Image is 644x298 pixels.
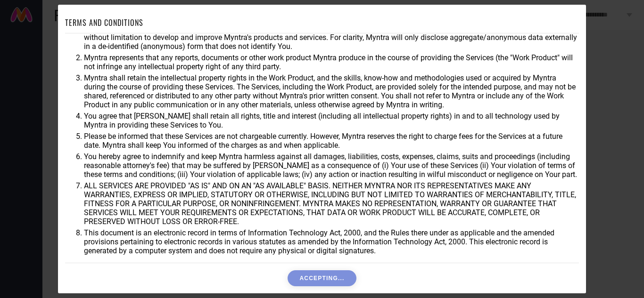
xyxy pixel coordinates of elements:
li: Myntra represents that any reports, documents or other work product Myntra produce in the course ... [84,53,579,71]
li: ALL SERVICES ARE PROVIDED "AS IS" AND ON AN "AS AVAILABLE" BASIS. NEITHER MYNTRA NOR ITS REPRESEN... [84,181,579,226]
li: This document is an electronic record in terms of Information Technology Act, 2000, and the Rules... [84,228,579,255]
li: You hereby agree to indemnify and keep Myntra harmless against all damages, liabilities, costs, e... [84,152,579,179]
li: Myntra shall retain the intellectual property rights in the Work Product, and the skills, know-ho... [84,73,579,109]
h1: TERMS AND CONDITIONS [65,17,143,28]
li: You agree that Myntra may use aggregate and anonymized data for any business purpose during or af... [84,24,579,51]
li: Please be informed that these Services are not chargeable currently. However, Myntra reserves the... [84,132,579,150]
li: You agree that [PERSON_NAME] shall retain all rights, title and interest (including all intellect... [84,112,579,129]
